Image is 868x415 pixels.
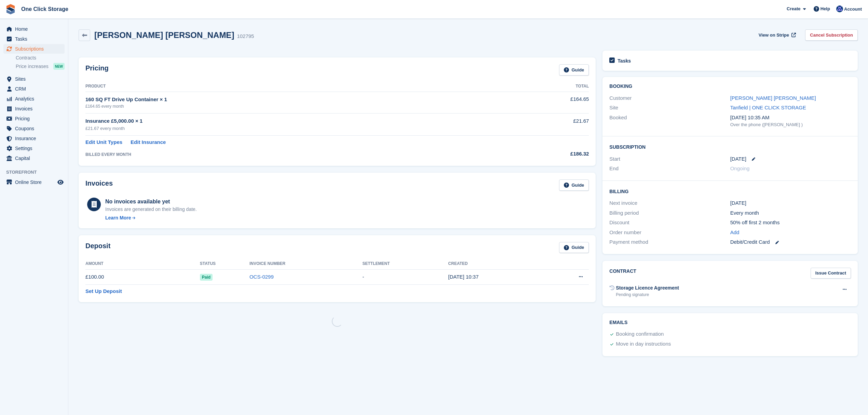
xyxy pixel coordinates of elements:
div: Debit/Credit Card [730,238,851,246]
a: Guide [559,242,589,253]
div: Payment method [609,238,730,246]
h2: Billing [609,188,851,195]
span: Settings [15,144,56,153]
div: £186.32 [496,150,589,158]
h2: Contract [609,268,636,279]
a: menu [3,134,65,143]
div: £21.67 every month [85,125,496,132]
h2: Emails [609,320,851,325]
td: £164.65 [496,92,589,113]
div: Booking confirmation [616,330,664,338]
a: Cancel Subscription [805,29,858,41]
th: Total [496,81,589,92]
td: £100.00 [85,269,200,285]
div: NEW [53,63,65,70]
a: menu [3,114,65,123]
div: Order number [609,229,730,237]
a: Issue Contract [811,268,851,279]
span: Create [787,5,800,12]
h2: [PERSON_NAME] [PERSON_NAME] [94,30,234,40]
div: Start [609,155,730,163]
div: Move in day instructions [616,340,671,348]
th: Status [200,258,249,269]
a: menu [3,177,65,187]
div: Pending signature [616,292,679,298]
h2: Invoices [85,179,113,191]
span: Online Store [15,177,56,187]
a: menu [3,74,65,84]
a: Guide [559,64,589,76]
div: Next invoice [609,199,730,207]
span: Paid [200,274,213,281]
div: Over the phone ([PERSON_NAME] ) [730,121,851,128]
div: 50% off first 2 months [730,219,851,227]
span: Sites [15,74,56,84]
td: - [362,269,448,285]
span: Help [820,5,830,12]
div: Billing period [609,209,730,217]
span: CRM [15,84,56,94]
img: stora-icon-8386f47178a22dfd0bd8f6a31ec36ba5ce8667c1dd55bd0f319d3a0aa187defe.svg [5,4,16,14]
span: Subscriptions [15,44,56,54]
span: Analytics [15,94,56,104]
span: Pricing [15,114,56,123]
div: BILLED EVERY MONTH [85,151,496,158]
span: Insurance [15,134,56,143]
a: Set Up Deposit [85,287,122,295]
a: Edit Insurance [131,138,166,146]
div: [DATE] 10:35 AM [730,114,851,122]
a: Learn More [105,214,197,222]
a: OCS-0299 [249,274,274,280]
a: Edit Unit Types [85,138,122,146]
a: Price increases NEW [16,63,65,70]
a: Preview store [56,178,65,186]
a: Add [730,229,740,237]
a: [PERSON_NAME] [PERSON_NAME] [730,95,816,101]
span: View on Stripe [759,32,789,39]
a: Guide [559,179,589,191]
span: Price increases [16,63,49,70]
a: menu [3,24,65,34]
span: Home [15,24,56,34]
span: Capital [15,153,56,163]
div: Booked [609,114,730,128]
div: Storage Licence Agreement [616,284,679,292]
span: Invoices [15,104,56,113]
div: [DATE] [730,199,851,207]
a: One Click Storage [18,3,71,15]
time: 2025-08-21 09:37:14 UTC [448,274,479,280]
a: menu [3,144,65,153]
a: menu [3,104,65,113]
span: Tasks [15,34,56,44]
div: Every month [730,209,851,217]
a: Tanfield | ONE CLICK STORAGE [730,105,806,110]
span: Ongoing [730,165,750,171]
div: End [609,165,730,173]
div: Invoices are generated on their billing date. [105,206,197,213]
h2: Subscription [609,143,851,150]
span: Coupons [15,124,56,133]
a: menu [3,84,65,94]
div: £164.65 every month [85,103,496,109]
div: Customer [609,94,730,102]
th: Settlement [362,258,448,269]
div: Learn More [105,214,131,222]
th: Amount [85,258,200,269]
a: menu [3,124,65,133]
a: View on Stripe [756,29,797,41]
a: menu [3,34,65,44]
a: Contracts [16,55,65,61]
div: 160 SQ FT Drive Up Container × 1 [85,96,496,104]
div: Insurance £5,000.00 × 1 [85,117,496,125]
div: Discount [609,219,730,227]
img: Thomas [836,5,843,12]
span: Storefront [6,169,68,176]
div: Site [609,104,730,112]
div: 102795 [237,32,254,40]
a: menu [3,94,65,104]
time: 2025-09-15 00:00:00 UTC [730,155,746,163]
h2: Tasks [618,58,631,64]
td: £21.67 [496,113,589,136]
th: Invoice Number [249,258,363,269]
th: Product [85,81,496,92]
